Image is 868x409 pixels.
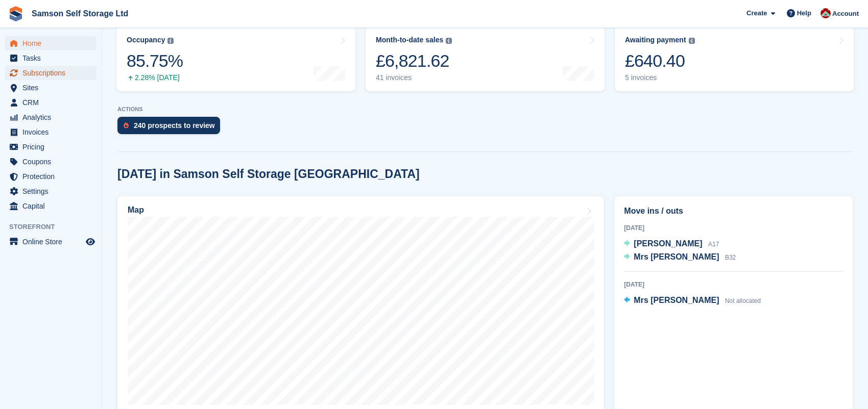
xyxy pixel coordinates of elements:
a: Month-to-date sales £6,821.62 41 invoices [366,27,605,91]
img: prospect-51fa495bee0391a8d652442698ab0144808aea92771e9ea1ae160a38d050c398.svg [124,122,129,129]
img: icon-info-grey-7440780725fd019a000dd9b08b2336e03edf1995a4989e88bcd33f0948082b44.svg [446,38,452,44]
span: Storefront [9,222,102,232]
span: Account [832,9,859,19]
a: [PERSON_NAME] A17 [624,238,719,251]
a: menu [5,36,97,50]
span: Capital [22,199,84,213]
div: Occupancy [127,36,165,44]
a: Occupancy 85.75% 2.28% [DATE] [116,27,355,91]
p: ACTIONS [117,106,853,113]
div: 85.75% [127,50,183,71]
span: Online Store [22,235,84,249]
span: Create [746,8,767,18]
a: menu [5,155,97,169]
div: Awaiting payment [625,36,686,44]
span: A17 [708,241,719,248]
span: Protection [22,169,84,184]
span: [PERSON_NAME] [634,239,702,248]
div: [DATE] [624,223,843,233]
a: menu [5,66,97,80]
div: 41 invoices [376,73,452,82]
span: Not allocated [725,297,761,304]
a: Mrs [PERSON_NAME] B32 [624,251,736,264]
span: B32 [725,254,736,261]
img: icon-info-grey-7440780725fd019a000dd9b08b2336e03edf1995a4989e88bcd33f0948082b44.svg [689,38,695,44]
div: 5 invoices [625,73,695,82]
a: menu [5,140,97,154]
span: Home [22,36,84,50]
span: CRM [22,95,84,110]
div: Month-to-date sales [376,36,443,44]
h2: [DATE] in Samson Self Storage [GEOGRAPHIC_DATA] [117,167,420,181]
span: Coupons [22,155,84,169]
a: menu [5,51,97,65]
div: 2.28% [DATE] [127,73,183,82]
h2: Move ins / outs [624,205,843,217]
span: Tasks [22,51,84,65]
div: [DATE] [624,280,843,289]
a: menu [5,110,97,124]
a: Preview store [84,236,97,248]
a: menu [5,95,97,110]
img: Ian [821,8,831,18]
a: Awaiting payment £640.40 5 invoices [615,27,854,91]
a: menu [5,125,97,139]
span: Sites [22,81,84,95]
span: Subscriptions [22,66,84,80]
a: menu [5,184,97,198]
span: Mrs [PERSON_NAME] [634,296,719,304]
div: £640.40 [625,50,695,71]
a: menu [5,235,97,249]
span: Invoices [22,125,84,139]
a: menu [5,81,97,95]
img: icon-info-grey-7440780725fd019a000dd9b08b2336e03edf1995a4989e88bcd33f0948082b44.svg [167,38,174,44]
div: £6,821.62 [376,50,452,71]
a: Mrs [PERSON_NAME] Not allocated [624,294,761,308]
span: Analytics [22,110,84,124]
span: Mrs [PERSON_NAME] [634,252,719,261]
a: menu [5,169,97,184]
a: menu [5,199,97,213]
a: Samson Self Storage Ltd [28,5,132,22]
span: Settings [22,184,84,198]
span: Pricing [22,140,84,154]
span: Help [797,8,811,18]
a: 240 prospects to review [117,117,225,139]
h2: Map [128,206,144,215]
div: 240 prospects to review [134,121,215,130]
img: stora-icon-8386f47178a22dfd0bd8f6a31ec36ba5ce8667c1dd55bd0f319d3a0aa187defe.svg [8,6,23,21]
